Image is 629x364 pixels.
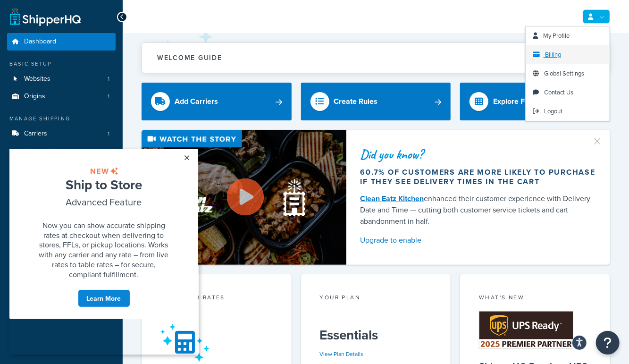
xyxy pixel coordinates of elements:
a: My Profile [526,26,610,45]
div: Resources [7,195,116,203]
a: Global Settings [526,64,610,83]
a: Logout [526,102,610,121]
a: Billing [526,45,610,64]
span: 1 [108,130,109,138]
button: Welcome Guide [142,43,610,73]
span: Origins [24,93,45,101]
h5: Essentials [320,328,432,343]
h2: Welcome Guide [157,54,222,61]
a: Clean Eatz Kitchen [361,193,424,204]
div: Basic Setup [7,60,116,68]
li: Websites [7,70,116,88]
li: Carriers [7,125,116,143]
a: Marketplace [7,223,116,240]
div: Test your rates [160,293,273,304]
span: Shipping Rules [24,148,68,156]
span: Contact Us [544,88,573,97]
a: Shipping Rules [7,143,116,161]
button: Open Resource Center [596,331,620,355]
span: Logout [544,107,562,116]
a: Explore Features [460,83,610,120]
a: Dashboard [7,33,116,51]
div: Explore Features [493,95,551,108]
div: What's New [479,293,591,304]
a: Learn More [68,140,121,158]
div: Manage Shipping [7,115,116,123]
a: Add Carriers [142,83,292,120]
a: Help Docs [7,258,116,275]
a: View Plan Details [320,350,364,358]
div: Add Carriers [175,95,218,108]
li: Advanced Features [7,161,116,178]
span: Dashboard [24,38,56,46]
a: Advanced Features0 [7,161,116,178]
span: Ship to Store [56,26,133,45]
div: enhanced their customer experience with Delivery Date and Time — cutting both customer service ti... [361,193,596,227]
div: Create Rules [334,95,378,108]
span: 1 [108,93,109,101]
a: Contact Us [526,83,610,102]
span: Advanced Feature [57,46,133,59]
a: Carriers1 [7,125,116,143]
a: Websites1 [7,70,116,88]
span: Now you can show accurate shipping rates at checkout when delivering to stores, FFLs, or pickup l... [30,71,159,130]
span: My Profile [543,31,570,40]
a: Analytics [7,240,116,257]
span: Global Settings [544,69,584,78]
span: Carriers [24,130,47,138]
li: Origins [7,88,116,105]
span: Websites [24,75,50,83]
a: Test Your Rates [7,205,116,222]
a: Upgrade to enable [361,234,596,247]
span: Billing [545,50,561,59]
div: 60.7% of customers are more likely to purchase if they see delivery times in the cart [361,168,596,186]
img: Video thumbnail [142,130,346,265]
div: Your Plan [320,293,432,304]
a: Create Rules [301,83,451,120]
span: 1 [108,75,109,83]
a: Origins1 [7,88,116,105]
div: Did you know? [361,148,596,161]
